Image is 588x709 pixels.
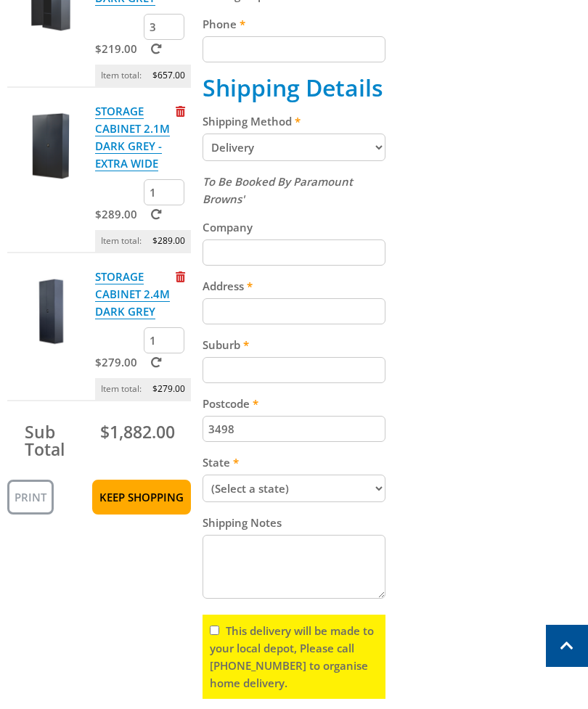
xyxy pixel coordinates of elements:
input: Please enter your telephone number. [203,36,386,62]
span: $279.00 [152,378,185,400]
label: State [203,454,386,471]
em: To Be Booked By Paramount Browns' [203,174,353,206]
label: Address [203,277,386,295]
p: $219.00 [95,40,142,57]
h2: Shipping Details [203,74,386,102]
label: Shipping Notes [203,514,386,531]
a: Keep Shopping [92,480,191,515]
p: Item total: [95,230,191,252]
input: Please enter your suburb. [203,357,386,383]
p: Item total: [95,65,191,86]
label: This delivery will be made to your local depot, Please call [PHONE_NUMBER] to organise home deliv... [210,623,374,690]
label: Company [203,218,386,236]
label: Shipping Method [203,112,386,130]
label: Phone [203,15,386,33]
select: Please select your state. [203,475,386,502]
input: Please read and complete. [210,626,219,635]
input: Please enter your postcode. [203,416,386,442]
a: STORAGE CABINET 2.4M DARK GREY [95,269,170,319]
img: STORAGE CABINET 2.4M DARK GREY [7,268,94,355]
img: STORAGE CABINET 2.1M DARK GREY - EXTRA WIDE [7,102,94,189]
label: Postcode [203,395,386,412]
p: Item total: [95,378,191,400]
p: $289.00 [95,205,142,223]
label: Suburb [203,336,386,353]
span: $657.00 [152,65,185,86]
span: $1,882.00 [100,420,175,443]
a: Print [7,480,54,515]
a: Remove from cart [176,269,185,284]
a: Remove from cart [176,104,185,118]
span: Sub Total [25,420,65,461]
input: Please enter your address. [203,298,386,324]
p: $279.00 [95,353,142,371]
span: $289.00 [152,230,185,252]
a: STORAGE CABINET 2.1M DARK GREY - EXTRA WIDE [95,104,170,171]
select: Please select a shipping method. [203,134,386,161]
